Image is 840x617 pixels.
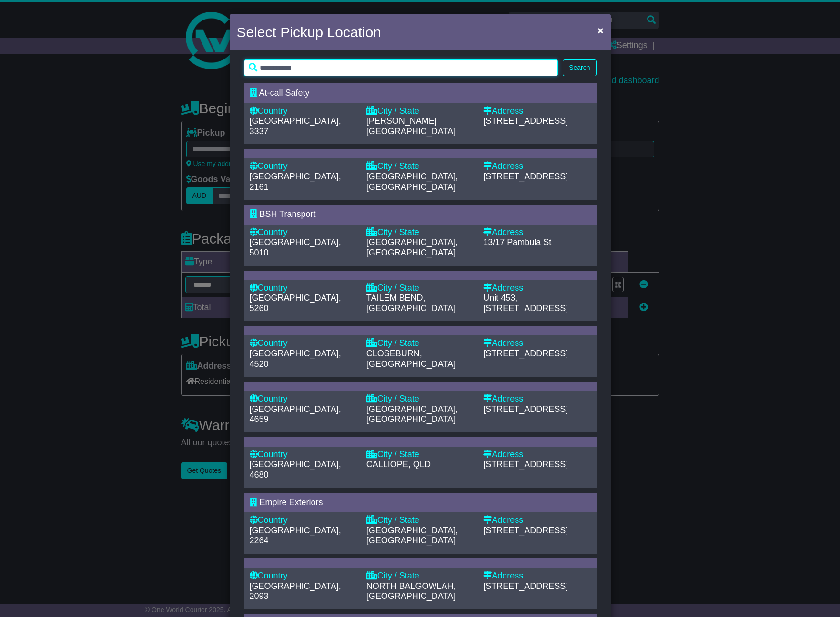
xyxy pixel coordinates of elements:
div: City / State [366,227,474,238]
div: Country [250,338,357,349]
div: Country [250,283,357,294]
span: [GEOGRAPHIC_DATA], [GEOGRAPHIC_DATA] [366,172,458,192]
div: Address [483,161,590,172]
button: Search [563,59,596,76]
span: [GEOGRAPHIC_DATA], [GEOGRAPHIC_DATA] [366,526,458,546]
span: [GEOGRAPHIC_DATA], 4680 [250,460,341,480]
div: Country [250,450,357,460]
span: [GEOGRAPHIC_DATA], [GEOGRAPHIC_DATA] [366,237,458,257]
span: [GEOGRAPHIC_DATA], 2093 [250,581,341,601]
span: TAILEM BEND, [GEOGRAPHIC_DATA] [366,293,455,313]
div: Country [250,394,357,404]
div: Country [250,106,357,117]
div: City / State [366,338,474,349]
span: [GEOGRAPHIC_DATA], 5260 [250,293,341,313]
div: Country [250,161,357,172]
div: Address [483,338,590,349]
div: City / State [366,161,474,172]
span: Unit 453, [STREET_ADDRESS] [483,293,568,313]
button: Close [593,20,608,40]
span: [GEOGRAPHIC_DATA], 4659 [250,404,341,424]
div: Address [483,450,590,460]
div: City / State [366,515,474,526]
span: BSH Transport [260,209,316,219]
span: [GEOGRAPHIC_DATA], 2161 [250,172,341,192]
span: CALLIOPE, QLD [366,460,431,469]
span: [STREET_ADDRESS] [483,526,568,535]
span: [GEOGRAPHIC_DATA], [GEOGRAPHIC_DATA] [366,404,458,424]
span: [STREET_ADDRESS] [483,349,568,358]
span: [STREET_ADDRESS] [483,116,568,126]
div: Address [483,283,590,294]
span: NORTH BALGOWLAH, [GEOGRAPHIC_DATA] [366,581,456,601]
div: Address [483,106,590,117]
div: Address [483,571,590,581]
span: At-call Safety [259,88,310,98]
span: [GEOGRAPHIC_DATA], 2264 [250,526,341,546]
span: × [597,25,603,36]
span: 13/17 Pambula St [483,237,551,247]
div: City / State [366,450,474,460]
div: City / State [366,571,474,581]
div: Country [250,515,357,526]
div: Country [250,227,357,238]
div: Address [483,394,590,404]
div: City / State [366,394,474,404]
span: [STREET_ADDRESS] [483,404,568,414]
div: City / State [366,106,474,117]
span: [GEOGRAPHIC_DATA], 5010 [250,237,341,257]
span: [STREET_ADDRESS] [483,172,568,181]
div: Country [250,571,357,581]
span: [GEOGRAPHIC_DATA], 4520 [250,349,341,369]
span: [GEOGRAPHIC_DATA], 3337 [250,116,341,136]
div: Address [483,227,590,238]
div: City / State [366,283,474,294]
span: Empire Exteriors [260,498,323,507]
span: CLOSEBURN, [GEOGRAPHIC_DATA] [366,349,455,369]
span: [PERSON_NAME][GEOGRAPHIC_DATA] [366,116,455,136]
span: [STREET_ADDRESS] [483,581,568,591]
h4: Select Pickup Location [237,21,382,43]
div: Address [483,515,590,526]
span: [STREET_ADDRESS] [483,460,568,469]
